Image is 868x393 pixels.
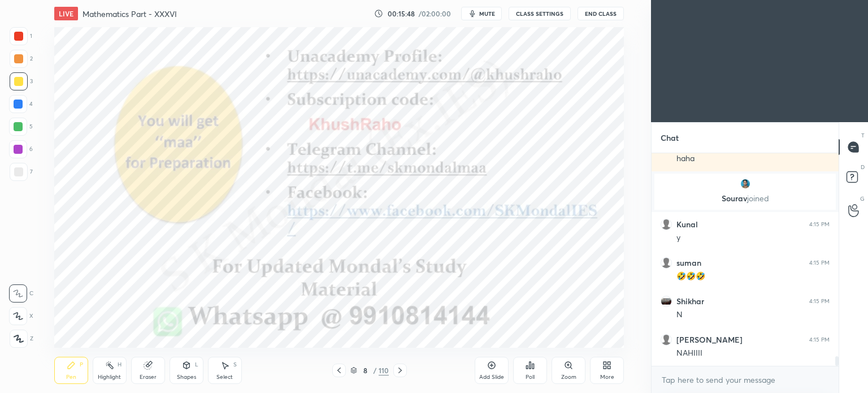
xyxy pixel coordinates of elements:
div: 1 [10,27,32,45]
div: 🤣🤣🤣 [676,271,830,282]
button: End Class [578,7,624,20]
div: Zoom [561,374,576,380]
img: 9a8bdcdb3e9f4098becc26428175d3ff.55025764_3 [740,178,751,189]
div: 3 [10,72,33,90]
div: 110 [379,365,389,375]
div: / [373,367,376,374]
h6: suman [676,258,701,268]
div: L [195,362,198,368]
p: Sourav [661,194,829,203]
span: joined [747,193,769,204]
button: CLASS SETTINGS [509,7,571,20]
span: mute [479,10,495,18]
div: Poll [526,374,535,380]
div: N [676,309,830,321]
div: 4:15 PM [809,260,830,266]
h4: Mathematics Part - XXXVI [83,8,177,19]
img: default.png [661,219,672,230]
button: mute [461,7,502,20]
img: 2afbe86992a24f10a40145e2f5085d5f.jpg [661,296,672,307]
div: haha [676,153,830,165]
p: Chat [652,123,688,153]
p: D [861,163,865,171]
div: 7 [10,163,33,181]
p: G [860,195,865,203]
div: Eraser [140,374,157,380]
div: 4 [9,95,33,113]
h6: [PERSON_NAME] [676,335,743,345]
div: LIVE [54,7,78,20]
div: Highlight [98,374,121,380]
div: 2 [10,50,33,68]
div: Add Slide [479,374,504,380]
div: X [9,307,33,325]
img: default.png [661,334,672,346]
div: H [118,362,121,368]
div: Pen [66,374,76,380]
div: grid [652,153,839,366]
div: Z [10,330,33,348]
div: 4:15 PM [809,336,830,343]
div: y [676,232,830,244]
div: 8 [359,367,371,374]
div: 4:15 PM [809,298,830,305]
div: Select [216,374,233,380]
div: 4:15 PM [809,221,830,228]
div: Shapes [177,374,196,380]
h6: Kunal [676,219,698,230]
div: NAHIIII [676,348,830,359]
div: More [600,374,614,380]
div: C [9,284,33,303]
div: 6 [9,140,33,158]
div: P [80,362,83,368]
div: 5 [9,118,33,136]
img: default.png [661,257,672,269]
p: T [861,131,865,140]
div: S [233,362,237,368]
h6: Shikhar [676,296,704,306]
